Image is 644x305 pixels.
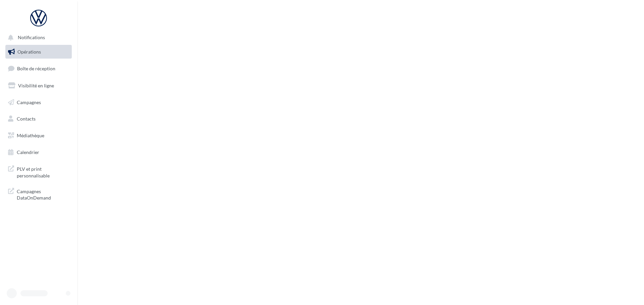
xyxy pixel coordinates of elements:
a: Boîte de réception [4,61,73,76]
a: Médiathèque [4,129,73,143]
span: Contacts [17,116,36,122]
span: Calendrier [17,149,39,155]
span: Visibilité en ligne [18,83,54,88]
span: PLV et print personnalisable [17,164,69,179]
a: Campagnes DataOnDemand [4,184,73,204]
span: Campagnes DataOnDemand [17,187,69,201]
span: Campagnes [17,99,41,105]
span: Opérations [17,49,41,55]
span: Médiathèque [17,133,44,138]
a: Contacts [4,112,73,126]
a: Opérations [4,45,73,59]
span: Notifications [18,35,45,41]
a: Calendrier [4,145,73,159]
span: Boîte de réception [17,66,55,71]
a: Visibilité en ligne [4,79,73,93]
a: Campagnes [4,95,73,109]
a: PLV et print personnalisable [4,162,73,181]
